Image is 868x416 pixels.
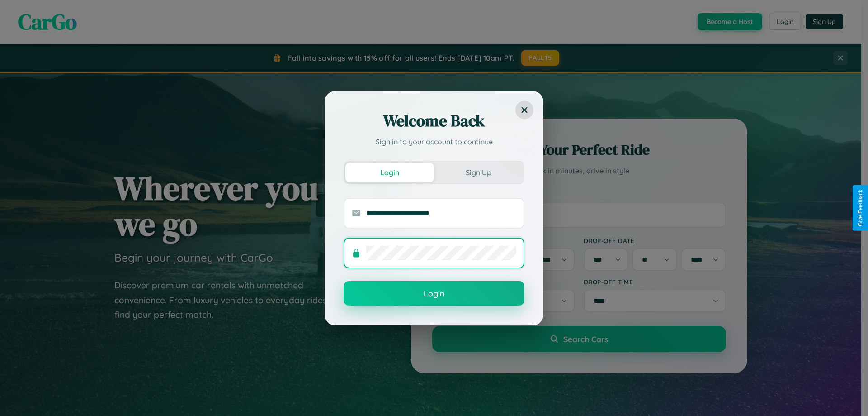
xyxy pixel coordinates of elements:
button: Sign Up [434,163,523,182]
p: Sign in to your account to continue [344,136,524,147]
div: Give Feedback [857,190,863,226]
button: Login [345,163,434,182]
h2: Welcome Back [344,110,524,132]
button: Login [344,281,524,306]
